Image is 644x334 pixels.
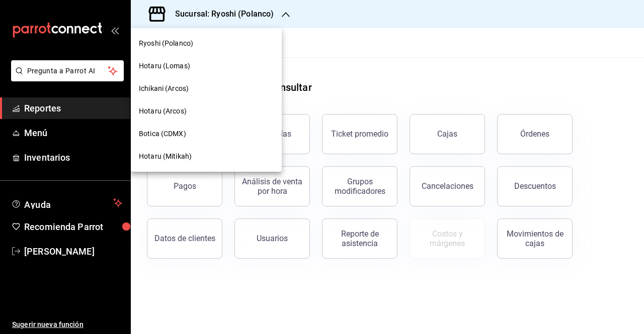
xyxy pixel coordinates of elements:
[131,77,282,100] div: Ichikani (Arcos)
[139,83,189,94] span: Ichikani (Arcos)
[131,123,282,145] div: Botica (CDMX)
[131,55,282,77] div: Hotaru (Lomas)
[131,145,282,168] div: Hotaru (Mitikah)
[139,38,193,49] span: Ryoshi (Polanco)
[131,100,282,123] div: Hotaru (Arcos)
[131,32,282,55] div: Ryoshi (Polanco)
[139,61,190,71] span: Hotaru (Lomas)
[139,106,187,117] span: Hotaru (Arcos)
[139,151,192,162] span: Hotaru (Mitikah)
[139,129,186,139] span: Botica (CDMX)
